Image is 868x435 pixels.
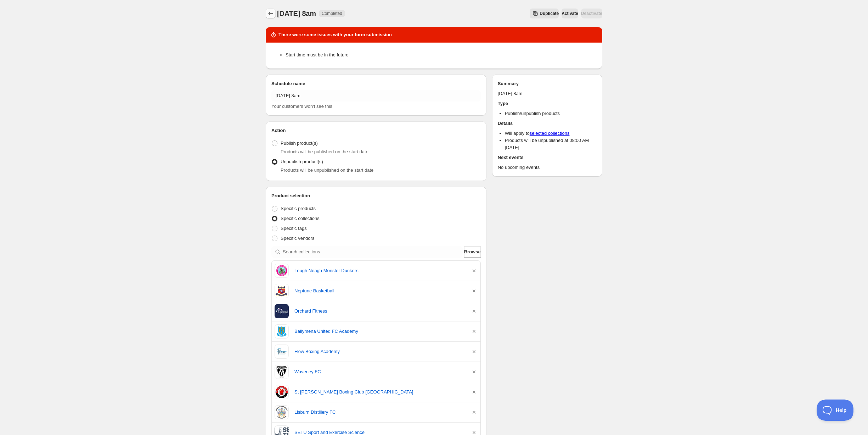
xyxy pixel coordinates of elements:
[530,131,570,136] a: selected collections
[294,368,465,375] a: Waveney FC
[294,287,465,294] a: Neptune Basketball
[530,9,559,18] button: Secondary action label
[294,389,465,396] a: St [PERSON_NAME] Boxing Club [GEOGRAPHIC_DATA]
[498,90,597,97] p: [DATE] 8am
[505,130,597,137] li: Will apply to
[278,31,392,38] h2: There were some issues with your form submission
[562,9,578,18] button: Activate
[498,154,597,161] h2: Next events
[505,110,597,117] li: Publish/unpublish products
[505,137,597,151] li: Products will be unpublished at 08:00 AM [DATE]
[294,328,465,335] a: Ballymena United FC Academy
[540,11,559,16] span: Duplicate
[817,400,854,421] iframe: Toggle Customer Support
[498,100,597,107] h2: Type
[464,246,481,258] button: Browse
[271,127,481,134] h2: Action
[271,80,481,87] h2: Schedule name
[281,149,368,154] span: Products will be published on the start date
[281,159,323,164] span: Unpublish product(s)
[562,11,578,16] span: Activate
[281,206,316,211] span: Specific products
[294,308,465,315] a: Orchard Fitness
[294,267,465,274] a: Lough Neagh Monster Dunkers
[498,120,597,127] h2: Details
[294,348,465,355] a: Flow Boxing Academy
[266,9,276,18] button: Schedules
[286,51,597,59] li: Start time must be in the future
[271,192,481,199] h2: Product selection
[277,10,316,17] span: [DATE] 8am
[281,236,314,241] span: Specific vendors
[283,246,463,258] input: Search collections
[281,141,318,146] span: Publish product(s)
[498,80,597,87] h2: Summary
[498,164,597,171] p: No upcoming events
[294,409,465,416] a: Lisburn Distillery FC
[281,226,307,231] span: Specific tags
[322,11,342,16] span: Completed
[281,167,373,173] span: Products will be unpublished on the start date
[271,104,332,109] span: Your customers won't see this
[464,248,481,255] span: Browse
[281,216,320,221] span: Specific collections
